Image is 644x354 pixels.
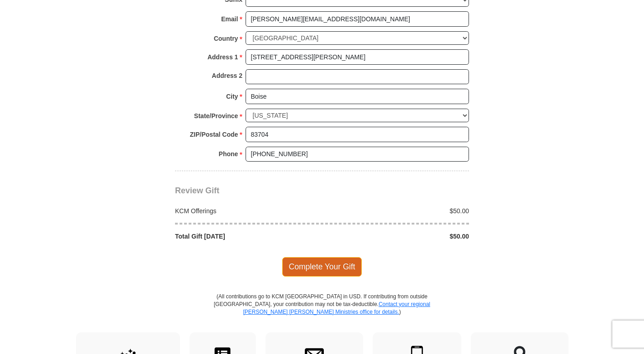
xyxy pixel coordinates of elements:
[219,148,238,160] strong: Phone
[213,293,431,332] p: (All contributions go to KCM [GEOGRAPHIC_DATA] in USD. If contributing from outside [GEOGRAPHIC_D...
[175,186,219,195] span: Review Gift
[243,301,430,315] a: Contact your regional [PERSON_NAME] [PERSON_NAME] Ministries office for details.
[212,69,242,82] strong: Address 2
[221,13,238,25] strong: Email
[194,110,238,122] strong: State/Province
[208,51,238,63] strong: Address 1
[170,232,322,241] div: Total Gift [DATE]
[322,232,474,241] div: $50.00
[322,206,474,215] div: $50.00
[214,32,238,45] strong: Country
[282,257,362,276] span: Complete Your Gift
[226,90,238,103] strong: City
[190,128,238,141] strong: ZIP/Postal Code
[170,206,322,215] div: KCM Offerings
